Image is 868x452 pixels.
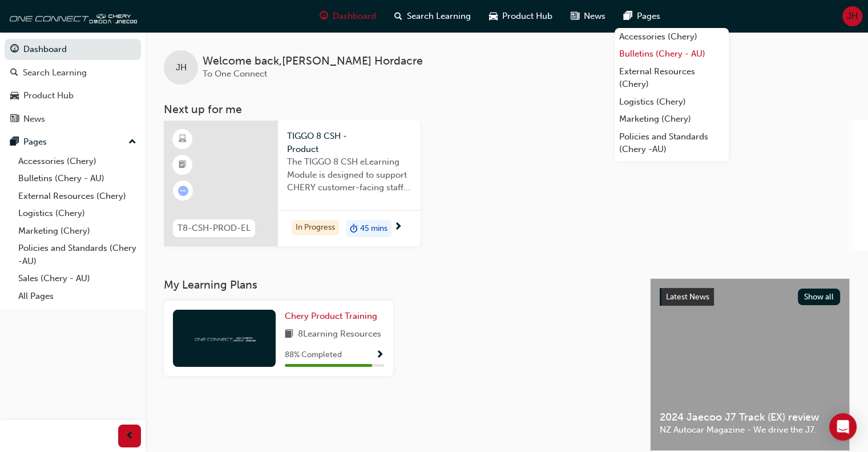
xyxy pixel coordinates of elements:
span: search-icon [394,9,402,23]
a: Accessories (Chery) [615,28,729,46]
span: Show Progress [376,350,384,361]
a: Latest NewsShow all [660,288,840,306]
span: learningRecordVerb_ATTEMPT-icon [178,186,188,196]
button: DashboardSearch LearningProduct HubNews [5,37,141,131]
h3: Next up for me [146,103,868,116]
span: guage-icon [320,9,328,23]
span: car-icon [10,91,19,101]
span: search-icon [10,68,18,78]
span: book-icon [285,327,293,342]
a: Sales (Chery - AU) [14,270,141,287]
span: guage-icon [10,45,19,55]
a: news-iconNews [562,5,615,28]
div: Open Intercom Messenger [829,413,857,441]
img: oneconnect [6,5,137,27]
a: Latest NewsShow all2024 Jaecoo J7 Track (EX) reviewNZ Autocar Magazine - We drive the J7. [650,278,850,451]
span: Search Learning [407,10,471,23]
div: Search Learning [23,66,87,79]
a: Policies and Standards (Chery -AU) [14,239,141,270]
a: External Resources (Chery) [615,63,729,93]
span: pages-icon [10,137,19,147]
a: Marketing (Chery) [615,110,729,128]
span: TIGGO 8 CSH - Product [287,130,411,155]
span: 2024 Jaecoo J7 Track (EX) review [660,411,840,424]
span: Latest News [666,292,709,302]
a: Policies and Standards (Chery -AU) [615,128,729,158]
span: The TIGGO 8 CSH eLearning Module is designed to support CHERY customer-facing staff with the prod... [287,155,411,194]
a: Marketing (Chery) [14,222,141,240]
span: car-icon [489,9,498,23]
button: Pages [5,131,141,153]
span: Pages [637,10,660,23]
a: Chery Product Training [285,310,382,323]
a: car-iconProduct Hub [480,5,562,28]
span: Chery Product Training [285,311,377,321]
span: T8-CSH-PROD-EL [177,222,251,235]
a: Logistics (Chery) [14,205,141,222]
span: News [584,10,605,23]
span: news-icon [571,9,579,23]
button: JH [842,6,862,26]
a: Product Hub [5,85,141,106]
span: news-icon [10,114,19,125]
div: Pages [23,135,47,149]
img: oneconnect [193,333,256,343]
a: pages-iconPages [615,5,669,28]
div: In Progress [292,220,339,235]
span: 45 mins [360,222,387,235]
span: Product Hub [502,10,552,23]
div: Product Hub [23,89,74,102]
span: To One Connect [203,69,267,79]
a: search-iconSearch Learning [385,5,480,28]
span: learningResourceType_ELEARNING-icon [179,132,187,147]
span: up-icon [128,135,136,150]
span: JH [176,61,187,74]
a: T8-CSH-PROD-ELTIGGO 8 CSH - ProductThe TIGGO 8 CSH eLearning Module is designed to support CHERY ... [164,121,421,246]
a: Bulletins (Chery - AU) [615,45,729,63]
span: JH [847,10,858,23]
a: External Resources (Chery) [14,187,141,205]
a: All Pages [14,287,141,305]
button: Show Progress [376,348,384,362]
button: Show all [798,289,841,305]
a: guage-iconDashboard [310,5,385,28]
span: Welcome back , [PERSON_NAME] Hordacre [203,55,423,68]
span: Dashboard [333,10,376,23]
a: Sales (Chery - AU) [615,158,729,176]
span: prev-icon [126,429,134,443]
a: Bulletins (Chery - AU) [14,170,141,187]
a: Logistics (Chery) [615,93,729,111]
span: duration-icon [350,221,358,236]
h3: My Learning Plans [164,278,632,291]
a: Accessories (Chery) [14,153,141,170]
a: Dashboard [5,39,141,60]
span: 88 % Completed [285,349,342,362]
span: booktick-icon [179,158,187,173]
span: pages-icon [624,9,632,23]
a: News [5,109,141,130]
span: NZ Autocar Magazine - We drive the J7. [660,423,840,437]
span: 8 Learning Resources [298,327,381,342]
a: Search Learning [5,62,141,83]
div: News [23,113,45,126]
span: next-icon [394,222,402,233]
